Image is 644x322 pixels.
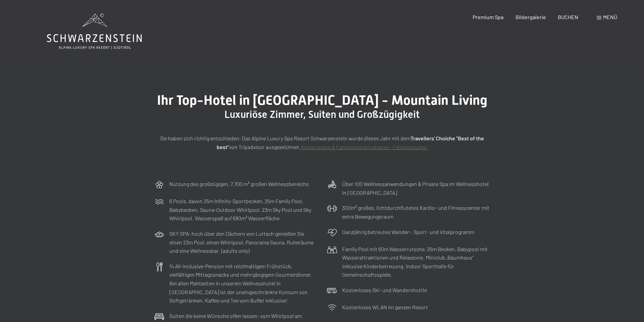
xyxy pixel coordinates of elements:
[603,14,617,20] span: Menü
[169,180,309,188] p: Nutzung des großzügigen, 7.700 m² großen Wellnessbereichs
[342,286,427,294] p: Kostenloses Ski- und Wandershuttle
[169,262,317,305] p: ¾ All-inclusive-Pension mit reichhaltigem Frühstück, vielfältigen Mittagssnacks und mehrgängigem ...
[157,92,487,108] span: Ihr Top-Hotel in [GEOGRAPHIC_DATA] - Mountain Living
[473,14,503,20] a: Premium Spa
[301,144,427,150] a: Kinderpreise & Familienkonbinationen- Familiensuiten
[217,135,484,150] strong: Travellers' Choiche "Best of the best"
[342,180,490,197] p: Über 100 Wellnessanwendungen & Private Spa im Wellnesshotel in [GEOGRAPHIC_DATA]
[169,229,317,255] p: SKY SPA: hoch über den Dächern von Luttach genießen Sie einen 23m Pool, einen Whirlpool, Panorama...
[342,203,490,221] p: 300m² großes, lichtdurchflutetes Kardio- und Fitnesscenter mit extra Bewegungsraum
[342,245,490,279] p: Family Pool mit 60m Wasserrutsche, 25m Becken, Babypool mit Wasserattraktionen und Relaxzone. Min...
[342,303,428,312] p: Kostenloses WLAN im ganzen Resort
[169,197,317,223] p: 6 Pools, davon 25m Infinity-Sportbecken, 25m Family Pool, Babybecken, Sauna-Outdoor Whirlpool, 23...
[558,14,578,20] a: BUCHEN
[516,14,546,20] a: Bildergalerie
[224,108,420,120] span: Luxuriöse Zimmer, Suiten und Großzügigkeit
[154,134,490,151] p: Sie haben sich richtig entschieden: Das Alpine Luxury Spa Resort Schwarzenstein wurde dieses Jahr...
[342,228,474,236] p: Ganzjährig betreutes Wander-, Sport- und Vitalprogramm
